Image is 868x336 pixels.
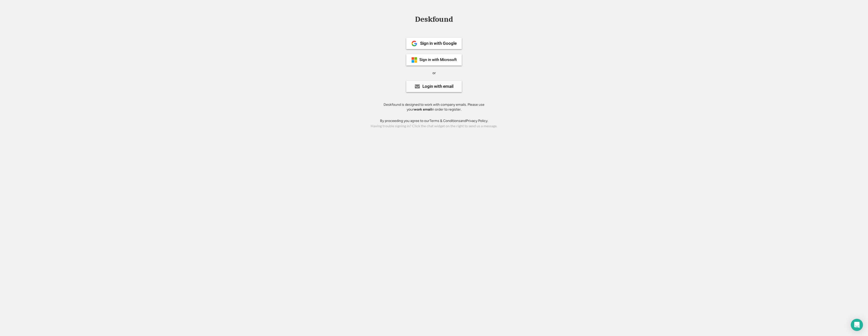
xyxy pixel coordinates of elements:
[466,119,488,123] a: Privacy Policy.
[419,58,457,62] div: Sign in with Microsoft
[411,57,417,63] img: ms-symbollockup_mssymbol_19.png
[429,119,460,123] a: Terms & Conditions
[414,107,431,112] strong: work email
[377,102,491,112] div: Deskfound is designed to work with company emails. Please use your in order to register.
[420,41,457,46] div: Sign in with Google
[432,71,436,76] div: or
[422,84,453,89] div: Login with email
[411,40,417,47] img: 1024px-Google__G__Logo.svg.png
[380,118,488,123] div: By proceeding you agree to our and
[413,15,455,23] div: Deskfound
[851,319,863,331] div: Open Intercom Messenger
